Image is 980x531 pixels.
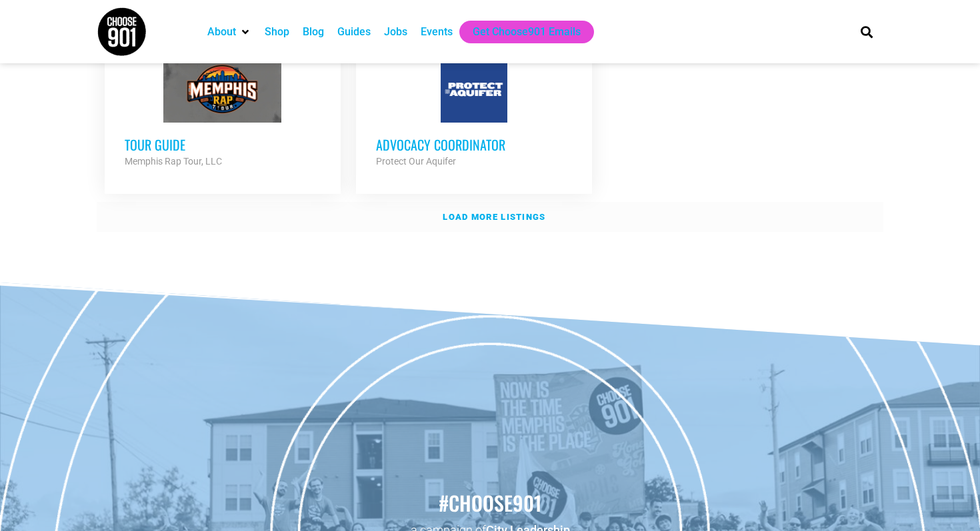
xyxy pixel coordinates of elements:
[356,36,592,189] a: Advocacy Coordinator Protect Our Aquifer
[337,24,371,40] a: Guides
[201,21,258,43] div: About
[97,202,883,233] a: Load more listings
[384,24,407,40] a: Jobs
[376,156,456,167] strong: Protect Our Aquifer
[421,24,453,40] a: Events
[207,24,236,40] a: About
[376,136,572,153] h3: Advocacy Coordinator
[265,24,289,40] a: Shop
[201,21,838,43] nav: Main nav
[443,212,545,222] strong: Load more listings
[7,489,973,517] h2: #choose901
[856,21,878,43] div: Search
[125,136,321,153] h3: Tour Guide
[105,36,341,189] a: Tour Guide Memphis Rap Tour, LLC
[125,156,222,167] strong: Memphis Rap Tour, LLC
[473,24,581,40] a: Get Choose901 Emails
[303,24,324,40] a: Blog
